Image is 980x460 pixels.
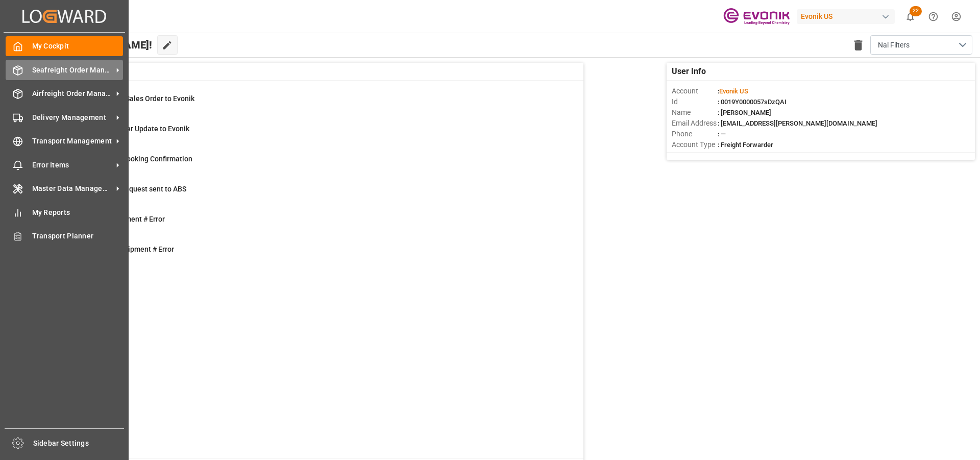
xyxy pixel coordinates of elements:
[672,118,718,129] span: Email Address
[922,5,945,28] button: Help Center
[32,88,113,99] span: Airfreight Order Management
[32,231,124,241] span: Transport Planner
[6,226,123,246] a: Transport Planner
[53,93,571,115] a: 1Error on Initial Sales Order to EvonikShipment
[719,87,748,95] span: Evonik US
[797,7,899,26] button: Evonik US
[32,183,113,194] span: Master Data Management
[672,65,706,78] span: User Info
[32,160,113,171] span: Error Items
[6,36,123,56] a: My Cockpit
[672,129,718,139] span: Phone
[672,86,718,96] span: Account
[78,185,186,193] span: Pending Bkg Request sent to ABS
[53,244,571,265] a: 2TU : Pre-Leg Shipment # ErrorTransport Unit
[718,119,877,127] span: : [EMAIL_ADDRESS][PERSON_NAME][DOMAIN_NAME]
[53,124,571,145] a: 0Error Sales Order Update to EvonikShipment
[78,155,192,163] span: ABS: Missing Booking Confirmation
[78,125,189,133] span: Error Sales Order Update to Evonik
[32,65,113,76] span: Seafreight Order Management
[910,6,922,16] span: 22
[42,35,152,55] span: Hello [PERSON_NAME]!
[32,112,113,123] span: Delivery Management
[6,202,123,222] a: My Reports
[870,35,972,55] button: open menu
[53,184,571,205] a: 0Pending Bkg Request sent to ABSShipment
[718,109,771,116] span: : [PERSON_NAME]
[32,136,113,147] span: Transport Management
[32,207,124,218] span: My Reports
[672,96,718,107] span: Id
[672,139,718,150] span: Account Type
[723,8,790,26] img: Evonik-brand-mark-Deep-Purple-RGB.jpeg_1700498283.jpeg
[32,41,124,52] span: My Cockpit
[53,214,571,235] a: 2Main-Leg Shipment # ErrorShipment
[718,87,748,95] span: :
[718,98,787,106] span: : 0019Y0000057sDzQAI
[878,40,910,51] span: Nal Filters
[33,438,125,449] span: Sidebar Settings
[78,94,194,103] span: Error on Initial Sales Order to Evonik
[797,9,895,24] div: Evonik US
[718,130,726,138] span: : —
[672,107,718,118] span: Name
[899,5,922,28] button: show 22 new notifications
[53,154,571,175] a: 39ABS: Missing Booking ConfirmationShipment
[718,141,773,149] span: : Freight Forwarder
